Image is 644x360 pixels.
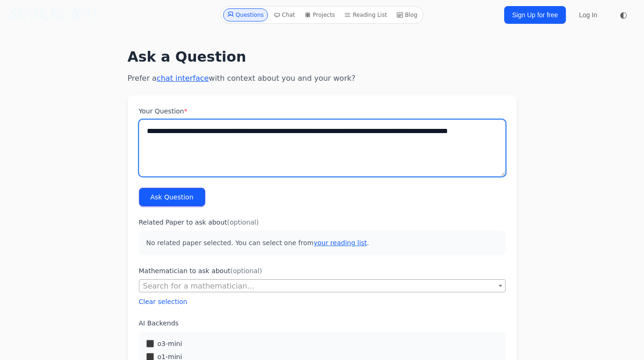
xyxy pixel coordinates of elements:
[301,8,339,21] a: Projects
[139,297,188,306] button: Clear selection
[340,8,391,21] a: Reading List
[64,8,95,22] i: /K·U
[139,218,506,227] label: Related Paper to ask about
[313,239,367,247] a: your reading list
[128,73,517,84] p: Prefer a with context about you and your work?
[7,8,43,22] i: SU\G
[143,282,254,290] span: Search for a mathematician...
[139,231,506,255] p: No related paper selected. You can select one from .
[270,8,299,21] a: Chat
[139,318,506,328] label: AI Backends
[504,6,566,24] a: Sign Up for free
[128,49,517,65] h1: Ask a Question
[227,219,259,226] span: (optional)
[393,8,421,21] a: Blog
[223,8,268,21] a: Questions
[158,339,182,348] label: o3-mini
[231,267,262,275] span: (optional)
[139,106,506,116] label: Your Question
[7,7,95,23] a: SU\G(𝔸)/K·U
[573,7,603,23] a: Log In
[157,74,209,83] a: chat interface
[620,11,627,19] span: ◐
[139,280,505,293] span: Search for a mathematician...
[139,266,506,275] label: Mathematician to ask about
[614,6,633,24] button: ◐
[139,279,506,292] span: Search for a mathematician...
[139,188,205,206] button: Ask Question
